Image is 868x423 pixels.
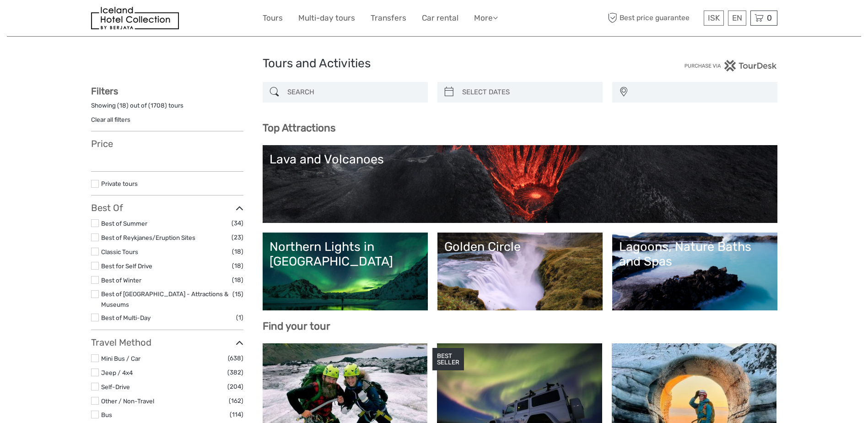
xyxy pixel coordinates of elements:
a: Best of Multi-Day [101,314,151,321]
label: 18 [119,101,126,110]
b: Find your tour [263,320,330,332]
strong: Filters [91,86,118,97]
span: ISK [708,13,720,22]
div: Northern Lights in [GEOGRAPHIC_DATA] [270,239,421,269]
a: Best for Self Drive [101,262,152,270]
a: Car rental [422,11,458,25]
span: (114) [230,409,243,420]
div: Showing ( ) out of ( ) tours [91,101,243,115]
div: BEST SELLER [432,348,464,371]
a: Transfers [371,11,406,25]
a: Best of Summer [101,220,147,227]
label: 1708 [151,101,165,110]
span: (18) [232,275,243,285]
span: (34) [232,218,243,228]
a: Jeep / 4x4 [101,369,133,376]
span: (18) [232,246,243,257]
span: (162) [229,396,243,406]
span: (23) [232,232,243,243]
a: Best of Winter [101,277,141,284]
span: (1) [236,312,243,323]
h1: Tours and Activities [263,56,606,71]
img: PurchaseViaTourDesk.png [684,60,777,71]
div: Lava and Volcanoes [270,152,771,167]
a: Private tours [101,180,138,187]
span: (204) [227,381,243,392]
a: Lava and Volcanoes [270,152,771,216]
a: Clear all filters [91,116,130,123]
input: SEARCH [284,84,423,100]
span: (15) [232,289,243,299]
a: Other / Non-Travel [101,397,154,405]
img: 481-8f989b07-3259-4bb0-90ed-3da368179bdc_logo_small.jpg [91,7,179,29]
span: 0 [766,13,773,22]
a: Classic Tours [101,248,138,255]
b: Top Attractions [263,122,335,134]
a: Bus [101,411,112,418]
div: Golden Circle [444,239,596,254]
div: Lagoons, Nature Baths and Spas [619,239,771,269]
span: Best price guarantee [606,11,701,26]
a: Self-Drive [101,383,130,390]
a: Lagoons, Nature Baths and Spas [619,239,771,304]
a: Northern Lights in [GEOGRAPHIC_DATA] [270,239,421,304]
h3: Best Of [91,202,243,213]
a: Mini Bus / Car [101,355,140,362]
span: (638) [228,353,243,363]
a: Best of Reykjanes/Eruption Sites [101,234,195,241]
a: Best of [GEOGRAPHIC_DATA] - Attractions & Museums [101,290,228,308]
h3: Price [91,138,243,149]
span: (18) [232,260,243,271]
input: SELECT DATES [458,84,598,100]
a: Multi-day tours [298,11,355,25]
h3: Travel Method [91,337,243,348]
div: EN [728,11,746,26]
a: Tours [263,11,283,25]
a: Golden Circle [444,239,596,304]
a: More [474,11,498,25]
span: (382) [227,367,243,378]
